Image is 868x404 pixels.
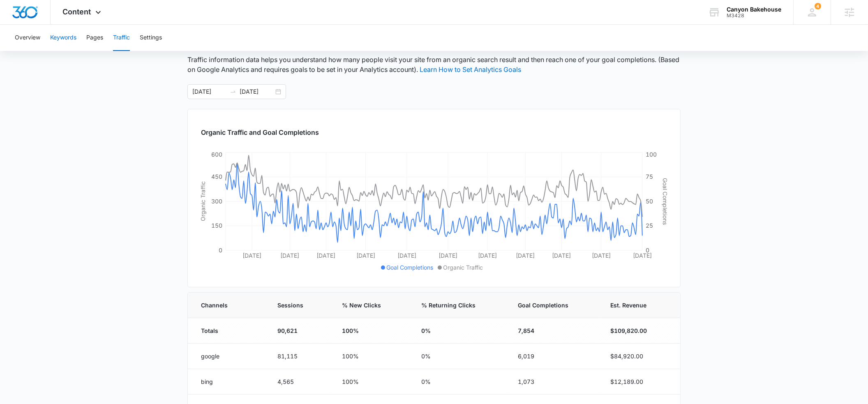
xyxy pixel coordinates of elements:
[332,369,411,395] td: 100%
[439,252,457,259] tspan: [DATE]
[387,263,434,272] span: Goal Completions
[268,318,332,344] td: 90,621
[240,87,274,96] input: End date
[332,344,411,369] td: 100%
[516,252,535,259] tspan: [DATE]
[277,301,310,309] span: Sessions
[508,344,600,369] td: 6,019
[412,369,508,395] td: 0%
[211,173,222,180] tspan: 450
[422,301,487,309] span: % Returning Clicks
[268,369,332,395] td: 4,565
[412,344,508,369] td: 0%
[518,301,579,309] span: Goal Completions
[646,247,649,254] tspan: 0
[188,369,268,395] td: bing
[332,318,411,344] td: 100%
[187,55,681,74] p: Traffic information data helps you understand how many people visit your site from an organic sea...
[600,318,680,344] td: $109,820.00
[63,7,91,16] span: Content
[230,88,236,95] span: to
[201,301,246,309] span: Channels
[201,127,667,137] h2: Organic Traffic and Goal Completions
[478,252,497,259] tspan: [DATE]
[600,369,680,395] td: $12,189.00
[508,369,600,395] td: 1,073
[50,25,76,51] button: Keywords
[188,344,268,369] td: google
[316,252,335,259] tspan: [DATE]
[646,222,653,229] tspan: 25
[646,151,657,158] tspan: 100
[633,252,652,259] tspan: [DATE]
[727,6,781,13] div: account name
[508,318,600,344] td: 7,854
[356,252,375,259] tspan: [DATE]
[443,263,483,272] span: Organic Traffic
[15,25,40,51] button: Overview
[199,182,207,222] tspan: Organic Traffic
[646,173,653,180] tspan: 75
[211,151,222,158] tspan: 600
[646,198,653,205] tspan: 50
[662,178,669,225] tspan: Goal Completions
[610,301,655,309] span: Est. Revenue
[230,88,236,95] span: swap-right
[211,198,222,205] tspan: 300
[211,222,222,229] tspan: 150
[192,87,226,96] input: Start date
[188,318,268,344] td: Totals
[420,65,521,74] a: Learn How to Set Analytics Goals
[592,252,611,259] tspan: [DATE]
[815,3,821,9] div: notifications count
[600,344,680,369] td: $84,920.00
[552,252,571,259] tspan: [DATE]
[268,344,332,369] td: 81,115
[342,301,390,309] span: % New Clicks
[412,318,508,344] td: 0%
[815,3,821,9] span: 4
[113,25,130,51] button: Traffic
[219,247,222,254] tspan: 0
[280,252,299,259] tspan: [DATE]
[86,25,103,51] button: Pages
[242,252,261,259] tspan: [DATE]
[140,25,162,51] button: Settings
[397,252,416,259] tspan: [DATE]
[727,13,781,18] div: account id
